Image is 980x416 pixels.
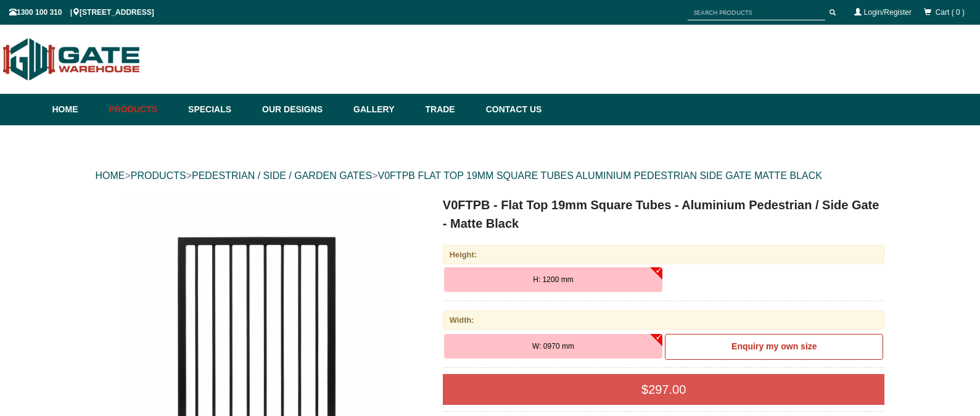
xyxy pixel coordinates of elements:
[648,383,686,396] span: 297.00
[731,341,817,351] b: Enquiry my own size
[96,156,885,196] div: > > >
[864,8,912,17] a: Login/Register
[419,94,479,125] a: Trade
[96,170,125,181] a: HOME
[444,334,662,359] button: W: 0970 mm
[347,94,419,125] a: Gallery
[103,94,183,125] a: Products
[443,374,885,405] div: $
[52,94,103,125] a: Home
[688,5,825,20] input: SEARCH PRODUCTS
[443,196,885,233] h1: V0FTPB - Flat Top 19mm Square Tubes - Aluminium Pedestrian / Side Gate - Matte Black
[665,334,883,360] a: Enquiry my own size
[480,94,542,125] a: Contact Us
[533,275,573,284] span: H: 1200 mm
[256,94,347,125] a: Our Designs
[532,342,574,351] span: W: 0970 mm
[378,170,822,181] a: V0FTPB FLAT TOP 19MM SQUARE TUBES ALUMINIUM PEDESTRIAN SIDE GATE MATTE BLACK
[936,8,965,17] span: Cart ( 0 )
[444,267,662,292] button: H: 1200 mm
[443,245,885,264] div: Height:
[182,94,256,125] a: Specials
[443,310,885,330] div: Width:
[192,170,372,181] a: PEDESTRIAN / SIDE / GARDEN GATES
[9,8,154,17] span: 1300 100 310 | [STREET_ADDRESS]
[131,170,186,181] a: PRODUCTS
